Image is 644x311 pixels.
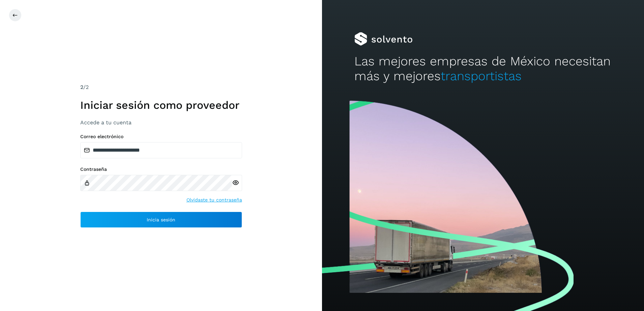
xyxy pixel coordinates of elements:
span: 2 [80,84,83,90]
div: /2 [80,83,242,91]
label: Correo electrónico [80,134,242,139]
label: Contraseña [80,166,242,172]
span: transportistas [441,69,522,83]
h1: Iniciar sesión como proveedor [80,99,242,112]
h2: Las mejores empresas de México necesitan más y mejores [354,54,612,84]
span: Inicia sesión [147,217,175,222]
a: Olvidaste tu contraseña [186,196,242,204]
button: Inicia sesión [80,212,242,228]
h3: Accede a tu cuenta [80,119,242,126]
